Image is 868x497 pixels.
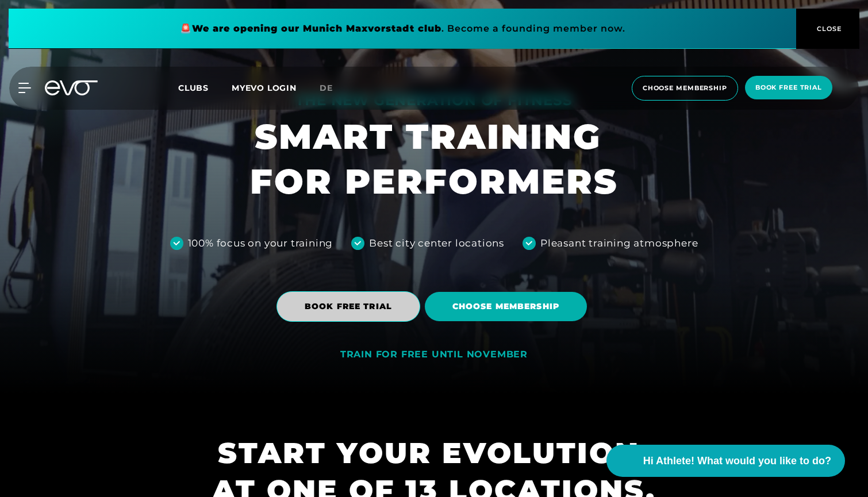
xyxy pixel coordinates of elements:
a: de [320,82,347,95]
a: choose membership [628,76,742,101]
div: 100% focus on your training [188,236,333,251]
a: book free trial [742,76,836,101]
a: BOOK FREE TRIAL [276,283,425,330]
span: book free trial [755,83,822,93]
span: de [320,83,333,93]
span: Hi Athlete! What would you like to do? [643,453,831,469]
span: Clubs [178,83,209,93]
div: TRAIN FOR FREE UNTIL NOVEMBER [340,349,528,361]
button: CLOSE [796,9,859,49]
span: BOOK FREE TRIAL [305,300,392,313]
h1: SMART TRAINING FOR PERFORMERS [250,114,618,204]
div: Pleasant training atmosphere [540,236,698,251]
span: CLOSE [814,24,842,34]
span: choose membership [643,83,727,93]
div: Best city center locations [369,236,504,251]
a: Choose membership [425,283,592,330]
a: MYEVO LOGIN [232,83,297,93]
a: Clubs [178,82,232,93]
span: Choose membership [452,300,559,313]
button: Hi Athlete! What would you like to do? [606,445,845,477]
